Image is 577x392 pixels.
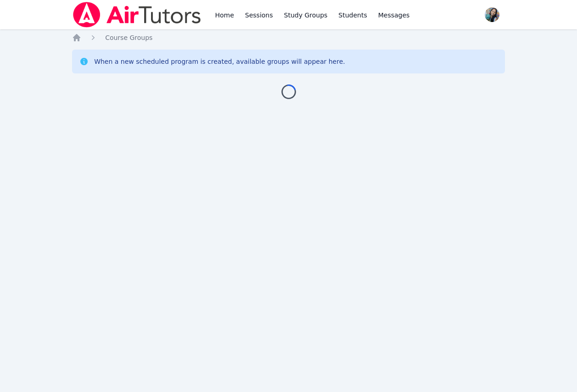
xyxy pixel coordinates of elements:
a: Course Groups [105,33,152,42]
span: Messages [378,11,410,20]
nav: Breadcrumb [72,33,505,42]
div: When a new scheduled program is created, available groups will appear here. [94,57,345,66]
span: Course Groups [105,34,152,41]
img: Air Tutors [72,2,202,28]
